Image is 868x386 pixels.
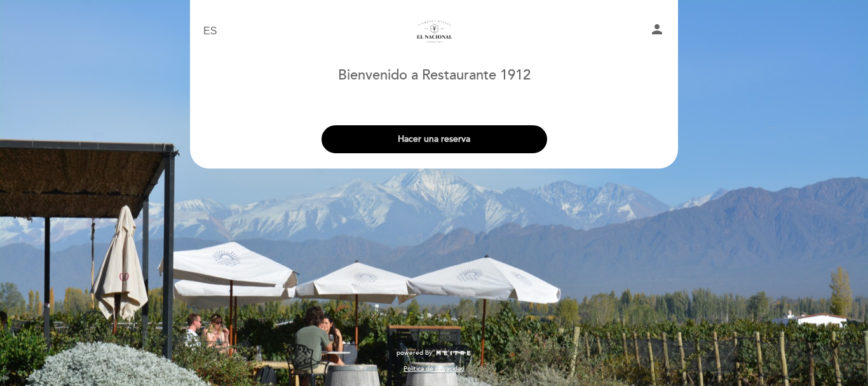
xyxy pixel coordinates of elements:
[649,22,665,41] button: person
[338,68,531,83] h1: Bienvenido a Restaurante 1912
[322,125,547,153] button: Hacer una reserva
[649,22,665,37] i: person
[435,350,471,357] img: MEITRE
[355,14,513,49] a: Restaurante 1912
[403,364,465,373] a: Política de privacidad
[397,348,471,357] a: powered by
[397,348,432,357] span: powered by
